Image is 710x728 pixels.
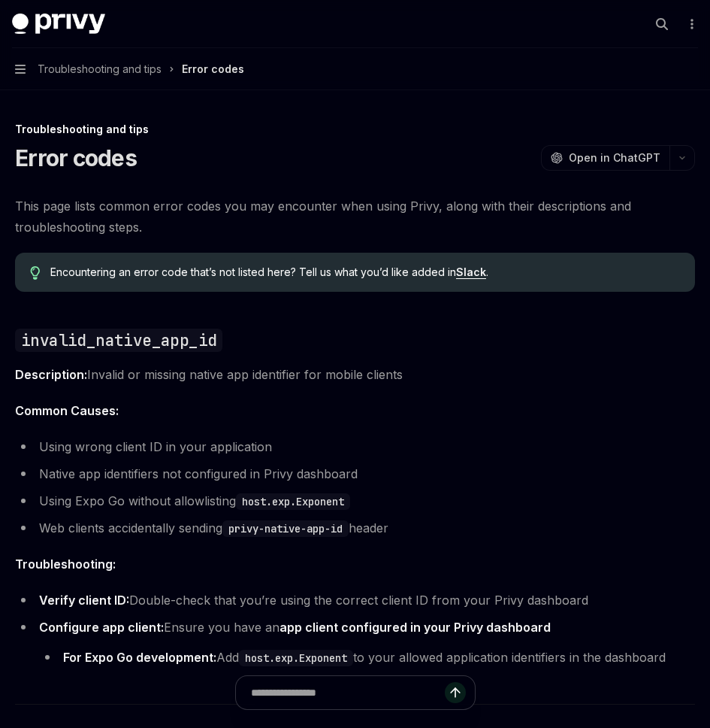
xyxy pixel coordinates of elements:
li: Using wrong client ID in your application [15,436,695,457]
span: This page lists common error codes you may encounter when using Privy, along with their descripti... [15,196,695,238]
input: Ask a question... [251,676,445,709]
span: Troubleshooting and tips [38,60,162,78]
span: Invalid or missing native app identifier for mobile clients [15,364,695,385]
div: Error codes [182,60,244,78]
button: Send message [445,682,466,703]
div: Troubleshooting and tips [15,122,695,137]
img: dark logo [12,14,105,35]
code: invalid_native_app_id [15,329,222,352]
strong: For Expo Go development: [63,650,216,665]
strong: Description: [15,367,87,382]
li: Using Expo Go without allowlisting [15,490,695,511]
li: Ensure you have an [15,617,695,668]
span: Encountering an error code that’s not listed here? Tell us what you’d like added in . [50,265,680,280]
a: Slack [456,265,486,279]
span: Open in ChatGPT [569,150,660,165]
li: Add to your allowed application identifiers in the dashboard [39,647,695,668]
h1: Error codes [15,144,137,171]
code: host.exp.Exponent [236,493,350,510]
code: host.exp.Exponent [239,650,353,666]
li: Web clients accidentally sending header [15,517,695,538]
li: Native app identifiers not configured in Privy dashboard [15,463,695,484]
button: Open in ChatGPT [541,145,669,171]
svg: Tip [30,266,41,280]
button: Open search [650,12,674,36]
a: app client configured in your Privy dashboard [279,620,551,635]
strong: Verify client ID: [39,593,129,608]
code: privy-native-app-id [222,520,349,537]
strong: Common Causes: [15,403,119,418]
strong: Troubleshooting: [15,557,116,572]
button: More actions [683,14,698,35]
strong: Configure app client: [39,620,164,635]
li: Double-check that you’re using the correct client ID from your Privy dashboard [15,590,695,611]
